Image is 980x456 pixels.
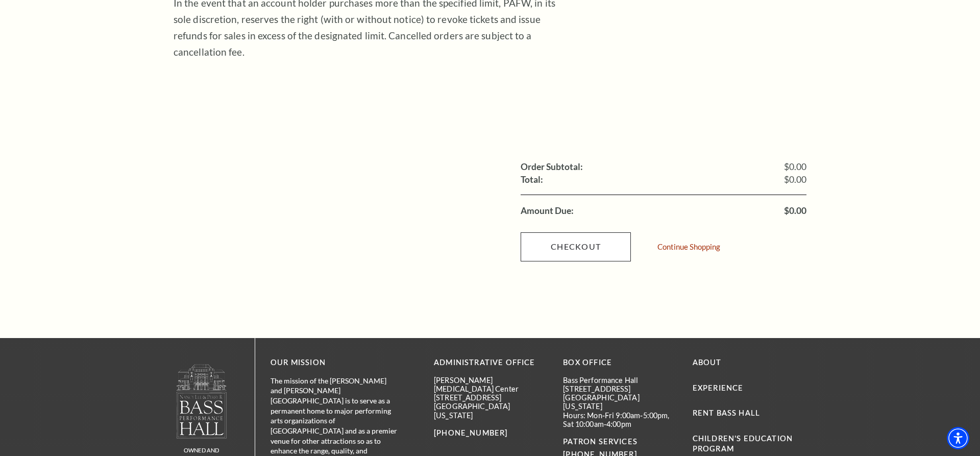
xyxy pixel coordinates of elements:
a: Continue Shopping [657,243,720,251]
div: Accessibility Menu [947,427,969,449]
p: [GEOGRAPHIC_DATA][US_STATE] [434,402,548,420]
p: [STREET_ADDRESS] [434,393,548,402]
a: Rent Bass Hall [693,409,760,417]
p: [PHONE_NUMBER] [434,427,548,440]
span: $0.00 [784,206,806,215]
label: Order Subtotal: [521,162,583,172]
p: Hours: Mon-Fri 9:00am-5:00pm, Sat 10:00am-4:00pm [563,411,677,429]
p: OUR MISSION [271,356,398,369]
span: $0.00 [784,175,806,184]
img: owned and operated by Performing Arts Fort Worth, A NOT-FOR-PROFIT 501(C)3 ORGANIZATION [176,364,228,439]
a: Experience [693,383,744,392]
a: Children's Education Program [693,434,793,453]
label: Total: [521,175,543,184]
p: [GEOGRAPHIC_DATA][US_STATE] [563,393,677,411]
label: Amount Due: [521,206,574,215]
a: About [693,358,722,367]
p: Administrative Office [434,356,548,369]
p: Bass Performance Hall [563,376,677,385]
p: [PERSON_NAME][MEDICAL_DATA] Center [434,376,548,394]
p: [STREET_ADDRESS] [563,385,677,393]
p: BOX OFFICE [563,356,677,369]
a: Checkout [521,232,631,261]
span: $0.00 [784,162,806,172]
